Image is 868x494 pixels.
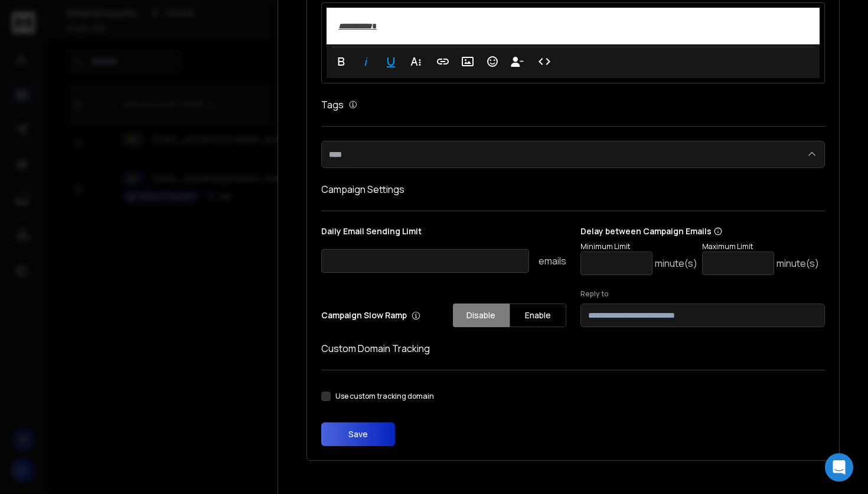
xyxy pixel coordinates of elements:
label: Use custom tracking domain [335,392,434,401]
p: Minimum Limit [580,242,697,251]
p: Delay between Campaign Emails [580,225,819,237]
p: minute(s) [776,256,819,270]
h1: Custom Domain Tracking [321,341,825,356]
button: Disable [453,303,510,327]
p: minute(s) [655,256,697,270]
h1: Tags [321,98,344,112]
button: Enable [510,303,566,327]
button: Insert Link (⌘K) [432,50,454,73]
button: Insert Unsubscribe Link [506,50,528,73]
p: Daily Email Sending Limit [321,225,566,242]
p: Maximum Limit [702,242,819,251]
h1: Campaign Settings [321,182,825,196]
button: Bold (⌘B) [330,50,353,73]
button: Code View [533,50,556,73]
label: Reply to [580,289,825,299]
p: emails [539,254,566,268]
p: Campaign Slow Ramp [321,309,420,321]
div: Open Intercom Messenger [825,453,853,482]
button: Save [321,422,395,446]
button: Emoticons [481,50,504,73]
